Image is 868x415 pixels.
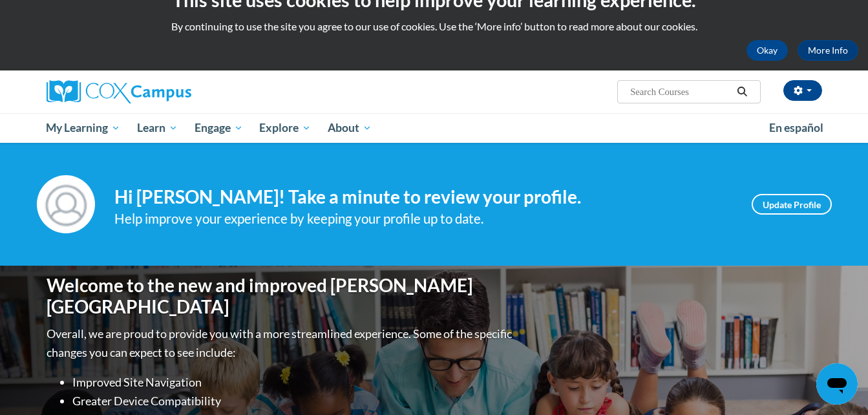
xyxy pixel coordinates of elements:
[129,113,186,143] a: Learn
[47,275,515,318] h1: Welcome to the new and improved [PERSON_NAME][GEOGRAPHIC_DATA]
[732,84,752,100] button: Search
[319,113,380,143] a: About
[761,114,832,142] a: En español
[328,120,372,136] span: About
[47,80,191,103] img: Cox Campus
[47,80,292,103] a: Cox Campus
[752,194,832,215] a: Update Profile
[27,113,842,143] div: Main menu
[72,373,515,392] li: Improved Site Navigation
[114,186,732,208] h4: Hi [PERSON_NAME]! Take a minute to review your profile.
[37,175,95,233] img: Profile Image
[816,363,858,405] iframe: Button to launch messaging window
[783,80,822,101] button: Account Settings
[137,120,178,136] span: Learn
[769,121,823,134] span: En español
[72,392,515,410] li: Greater Device Compatibility
[195,120,243,136] span: Engage
[259,120,311,136] span: Explore
[251,113,319,143] a: Explore
[798,40,858,61] a: More Info
[38,113,129,143] a: My Learning
[186,113,251,143] a: Engage
[746,40,788,61] button: Okay
[10,19,858,34] p: By continuing to use the site you agree to our use of cookies. Use the ‘More info’ button to read...
[114,208,732,229] div: Help improve your experience by keeping your profile up to date.
[46,120,120,136] span: My Learning
[629,84,732,100] input: Search Courses
[47,325,515,362] p: Overall, we are proud to provide you with a more streamlined experience. Some of the specific cha...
